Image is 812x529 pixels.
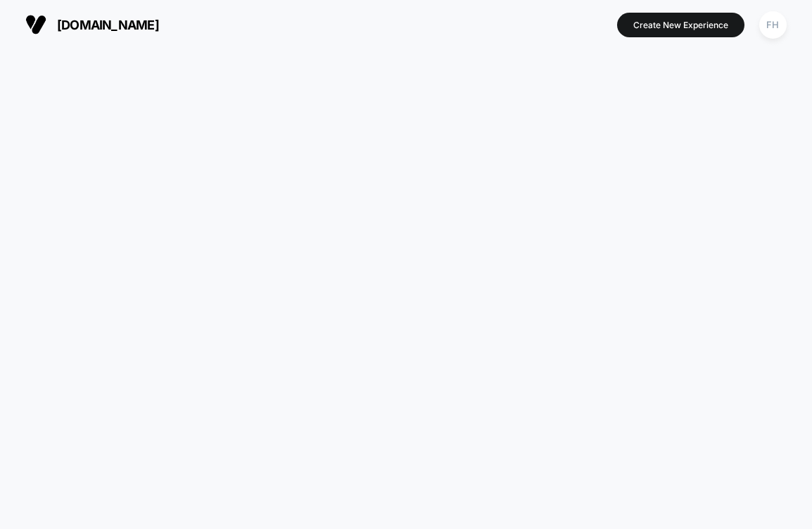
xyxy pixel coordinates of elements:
button: Create New Experience [617,13,744,37]
button: FH [755,11,791,39]
button: [DOMAIN_NAME] [21,13,163,36]
img: Visually logo [25,14,46,35]
span: [DOMAIN_NAME] [57,18,159,32]
div: FH [759,11,787,39]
